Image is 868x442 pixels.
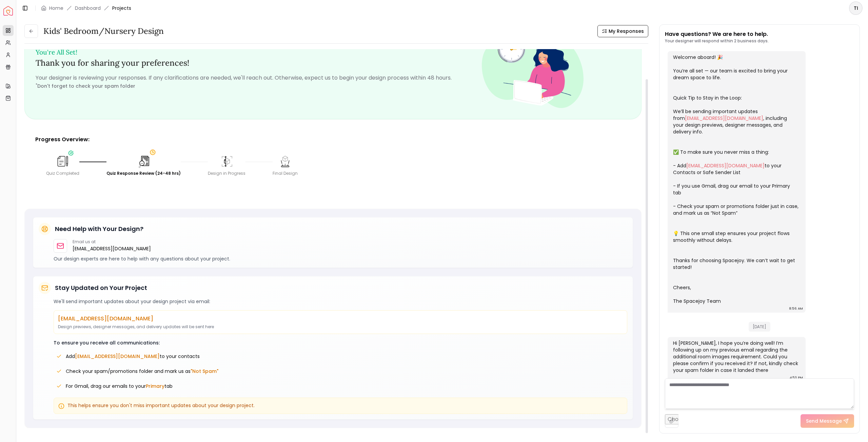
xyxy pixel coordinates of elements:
div: Design in Progress [208,171,245,176]
p: Your designer will respond within 2 business days. [665,38,769,44]
h3: Thank you for sharing your preferences! [36,46,482,68]
h5: Stay Updated on Your Project [55,283,147,293]
span: Projects [112,5,131,12]
span: For Gmail, drag our emails to your tab [66,383,173,390]
div: Welcome aboard! 🎉 You’re all set — our team is excited to bring your dream space to life. Quick T... [673,54,799,304]
a: [EMAIL_ADDRESS][DOMAIN_NAME] [685,115,763,122]
span: Check your spam/promotions folder and mark us as [66,368,218,375]
img: Design in Progress [219,154,234,168]
a: [EMAIL_ADDRESS][DOMAIN_NAME] [686,162,765,169]
a: Home [49,5,63,12]
span: My Responses [609,28,644,35]
span: "Not Spam" [191,368,218,375]
p: Email us at [73,239,151,245]
div: Quiz Response Review (24-48 hrs) [106,171,181,176]
h3: Kids' Bedroom/Nursery design [43,26,164,37]
img: Spacejoy Logo [3,6,13,16]
span: Primary [146,383,164,390]
span: TI [850,2,862,14]
span: Add to your contacts [66,353,200,360]
a: [EMAIL_ADDRESS][DOMAIN_NAME] [73,245,151,253]
p: Our design experts are here to help with any questions about your project. [54,255,627,262]
div: Quiz Completed [46,171,79,176]
h5: Need Help with Your Design? [55,224,143,234]
div: Hi [PERSON_NAME], I hope you’re doing well! I’m following up on my previous email regarding the a... [673,340,799,374]
div: 8:56 AM [789,305,803,312]
p: Have questions? We are here to help. [665,30,769,38]
span: [DATE] [749,322,770,332]
p: We'll send important updates about your design project via email: [54,298,627,305]
img: Fun quiz review - image [482,28,584,108]
img: Quiz Response Review (24-48 hrs) [136,154,151,169]
button: TI [849,1,863,15]
nav: breadcrumb [41,5,131,12]
a: Dashboard [75,5,101,12]
p: [EMAIL_ADDRESS][DOMAIN_NAME] [58,315,623,323]
button: My Responses [597,25,648,37]
span: This helps ensure you don't miss important updates about your design project. [67,402,255,409]
img: Final Design [278,154,292,168]
p: Progress Overview: [35,135,631,144]
span: [EMAIL_ADDRESS][DOMAIN_NAME] [75,353,160,360]
small: You're All Set! [36,48,77,56]
p: Design previews, designer messages, and delivery updates will be sent here [58,324,623,330]
p: Your designer is reviewing your responses. If any clarifications are needed, we'll reach out. Oth... [36,74,482,82]
small: Don't forget to check your spam folder [36,83,135,89]
img: Quiz Completed [56,154,70,168]
p: To ensure you receive all communications: [54,339,627,346]
div: 4:53 PM [790,374,803,381]
div: Final Design [273,171,298,176]
a: Spacejoy [3,6,13,16]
